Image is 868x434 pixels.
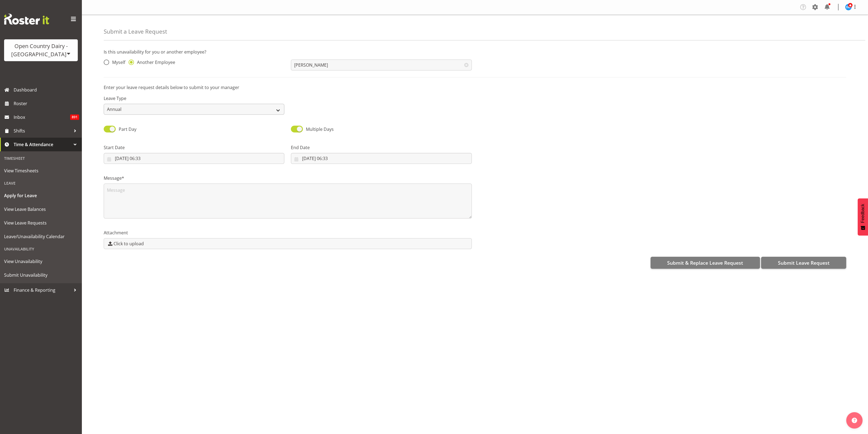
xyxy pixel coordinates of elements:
[852,418,857,423] img: help-xxl-2.png
[4,205,78,213] span: View Leave Balances
[778,259,829,266] span: Submit Leave Request
[119,126,136,132] span: Part Day
[14,286,71,294] span: Finance & Reporting
[104,49,846,55] p: Is this unavailability for you or another employee?
[4,167,78,175] span: View Timesheets
[1,178,80,189] div: Leave
[858,198,868,235] button: Feedback - Show survey
[860,204,865,223] span: Feedback
[10,42,72,58] div: Open Country Dairy - [GEOGRAPHIC_DATA]
[14,99,79,108] span: Roster
[4,232,78,241] span: Leave/Unavailability Calendar
[104,28,167,35] h4: Submit a Leave Request
[109,60,125,65] span: Myself
[1,268,80,282] a: Submit Unavailability
[14,140,71,149] span: Time & Attendance
[104,175,472,181] label: Message*
[104,229,472,236] label: Attachment
[4,191,78,200] span: Apply for Leave
[1,153,80,164] div: Timesheet
[291,60,472,70] input: Select Employee
[1,243,80,255] div: Unavailability
[104,95,284,102] label: Leave Type
[14,127,71,135] span: Shifts
[70,114,79,120] span: 891
[845,4,852,10] img: steve-webb8258.jpg
[1,255,80,268] a: View Unavailability
[1,230,80,243] a: Leave/Unavailability Calendar
[1,189,80,202] a: Apply for Leave
[1,202,80,216] a: View Leave Balances
[104,153,284,164] input: Click to select...
[104,144,284,151] label: Start Date
[14,86,79,94] span: Dashboard
[1,164,80,178] a: View Timesheets
[4,257,78,265] span: View Unavailability
[291,144,472,151] label: End Date
[761,257,846,269] button: Submit Leave Request
[4,14,49,25] img: Rosterit website logo
[651,257,760,269] button: Submit & Replace Leave Request
[134,60,175,65] span: Another Employee
[4,219,78,227] span: View Leave Requests
[4,271,78,279] span: Submit Unavailability
[667,259,743,266] span: Submit & Replace Leave Request
[114,240,144,247] span: Click to upload
[14,113,70,121] span: Inbox
[1,216,80,230] a: View Leave Requests
[291,153,472,164] input: Click to select...
[306,126,334,132] span: Multiple Days
[104,84,846,91] p: Enter your leave request details below to submit to your manager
